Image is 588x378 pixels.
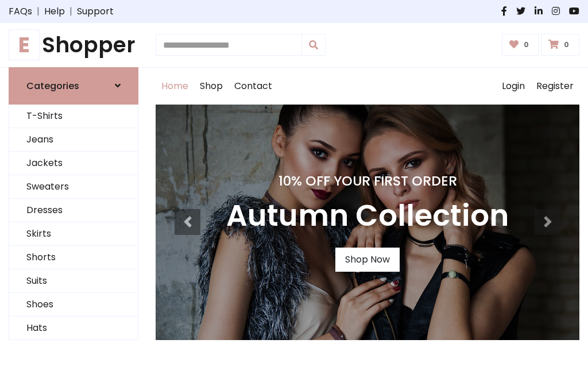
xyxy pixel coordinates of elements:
h4: 10% Off Your First Order [226,173,509,189]
span: | [32,5,44,18]
a: Shoes [9,293,138,317]
a: Contact [229,68,278,105]
a: 0 [541,34,579,56]
a: Hats [9,317,138,340]
a: 0 [502,34,539,56]
h3: Autumn Collection [226,198,509,234]
a: Jeans [9,128,138,152]
h6: Categories [26,80,79,91]
span: E [9,29,40,60]
a: Skirts [9,222,138,246]
a: Shop Now [335,248,400,272]
a: Support [77,5,114,18]
a: Sweaters [9,175,138,199]
h1: Shopper [9,32,138,58]
span: 0 [561,40,572,50]
a: FAQs [9,5,32,18]
a: Dresses [9,199,138,222]
a: Help [44,5,65,18]
a: Jackets [9,152,138,175]
a: Shorts [9,246,138,269]
span: | [65,5,77,18]
a: Suits [9,269,138,293]
a: T-Shirts [9,105,138,128]
a: Login [496,68,531,105]
a: Categories [9,67,138,105]
a: Register [531,68,579,105]
a: Shop [194,68,229,105]
a: EShopper [9,32,138,58]
span: 0 [521,40,532,50]
a: Home [156,68,194,105]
